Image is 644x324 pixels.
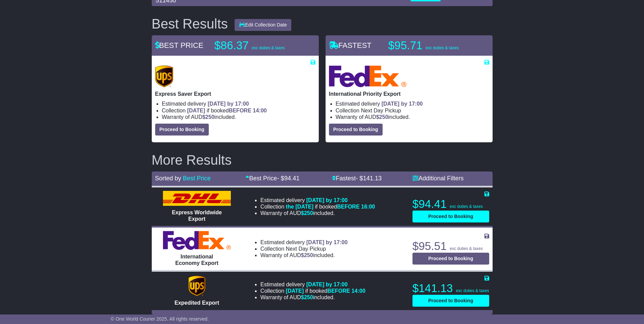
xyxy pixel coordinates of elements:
[329,41,372,50] span: FASTEST
[376,114,388,120] span: $
[260,252,348,258] li: Warranty of AUD included.
[260,210,375,216] li: Warranty of AUD included.
[301,210,313,216] span: $
[187,108,205,113] span: [DATE]
[163,191,231,206] img: DHL: Express Worldwide Export
[155,41,203,50] span: BEST PRICE
[205,114,215,120] span: 250
[253,108,267,113] span: 14:00
[175,254,218,266] span: International Economy Export
[277,175,299,182] span: - $
[336,101,489,107] li: Estimated delivery
[155,66,173,87] img: UPS (new): Express Saver Export
[327,288,350,294] span: BEFORE
[329,91,489,97] p: International Priority Export
[301,252,313,258] span: $
[286,204,375,210] span: if booked
[306,282,348,287] span: [DATE] by 17:00
[162,101,315,107] li: Estimated delivery
[450,246,483,251] span: exc duties & taxes
[111,316,209,322] span: © One World Courier 2025. All rights reserved.
[202,114,215,120] span: $
[215,39,299,52] p: $86.37
[304,252,313,258] span: 250
[152,152,493,167] h2: More Results
[412,211,489,222] button: Proceed to Booking
[260,294,365,301] li: Warranty of AUD included.
[382,101,423,107] span: [DATE] by 17:00
[363,175,382,182] span: 141.13
[174,300,219,306] span: Expedited Export
[208,101,249,107] span: [DATE] by 17:00
[172,210,222,222] span: Express Worldwide Export
[188,276,205,296] img: UPS (new): Expedited Export
[456,288,489,293] span: exc duties & taxes
[450,204,483,209] span: exc duties & taxes
[155,91,315,97] p: Express Saver Export
[306,239,348,245] span: [DATE] by 17:00
[388,39,473,52] p: $95.71
[260,281,365,288] li: Estimated delivery
[286,288,365,294] span: if booked
[148,16,232,31] div: Best Results
[329,66,407,87] img: FedEx Express: International Priority Export
[412,295,489,307] button: Proceed to Booking
[235,19,291,31] button: Edit Collection Date
[252,46,285,50] span: exc duties & taxes
[351,288,365,294] span: 14:00
[336,114,489,120] li: Warranty of AUD included.
[260,239,348,246] li: Estimated delivery
[284,175,299,182] span: 94.41
[286,204,313,210] span: the [DATE]
[286,246,326,252] span: Next Day Pickup
[337,204,360,210] span: BEFORE
[286,288,304,294] span: [DATE]
[187,108,266,113] span: if booked
[163,231,231,250] img: FedEx Express: International Economy Export
[329,124,383,136] button: Proceed to Booking
[304,210,313,216] span: 250
[245,175,299,182] a: Best Price- $94.41
[162,114,315,120] li: Warranty of AUD included.
[304,294,313,300] span: 250
[361,108,401,113] span: Next Day Pickup
[412,175,464,182] a: Additional Filters
[301,294,313,300] span: $
[361,204,375,210] span: 16:00
[379,114,388,120] span: 250
[336,107,489,114] li: Collection
[162,107,315,114] li: Collection
[229,108,252,113] span: BEFORE
[356,175,382,182] span: - $
[332,175,382,182] a: Fastest- $141.13
[260,197,375,203] li: Estimated delivery
[155,124,209,136] button: Proceed to Booking
[412,239,489,253] p: $95.51
[306,197,348,203] span: [DATE] by 17:00
[426,46,459,50] span: exc duties & taxes
[412,282,489,295] p: $141.13
[412,253,489,265] button: Proceed to Booking
[260,288,365,294] li: Collection
[155,175,181,182] span: Sorted by
[183,175,211,182] a: Best Price
[412,197,489,211] p: $94.41
[260,203,375,210] li: Collection
[260,246,348,252] li: Collection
